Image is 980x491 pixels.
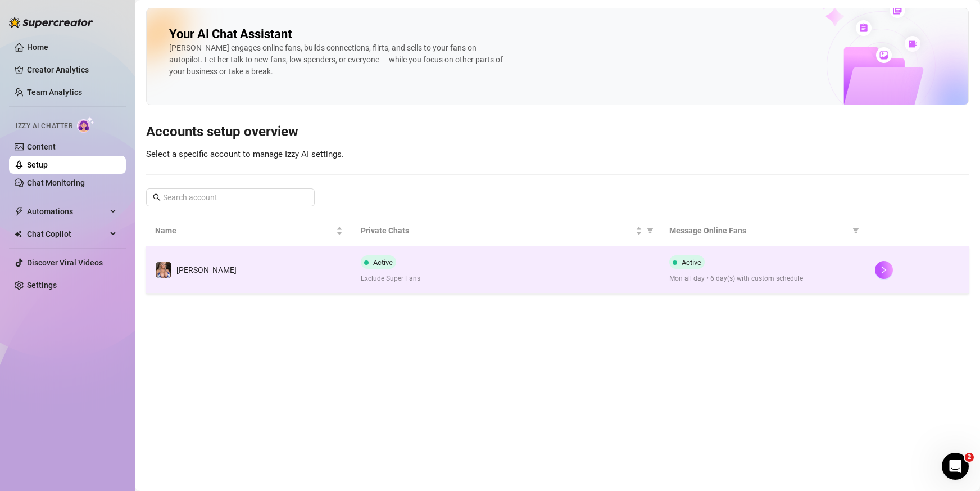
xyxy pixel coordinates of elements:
[27,61,117,79] a: Creator Analytics
[146,149,344,159] span: Select a specific account to manage Izzy AI settings.
[880,266,888,274] span: right
[669,273,857,284] span: Mon all day • 6 day(s) with custom schedule
[942,453,969,480] iframe: Intercom live chat
[15,207,24,216] span: thunderbolt
[163,191,299,204] input: Search account
[965,453,974,462] span: 2
[669,224,848,237] span: Message Online Fans
[27,225,107,243] span: Chat Copilot
[27,142,56,151] a: Content
[361,273,651,284] span: Exclude Super Fans
[27,88,82,97] a: Team Analytics
[352,215,660,246] th: Private Chats
[27,281,57,290] a: Settings
[27,43,48,52] a: Home
[153,193,161,201] span: search
[647,227,654,234] span: filter
[682,258,701,267] span: Active
[875,261,893,279] button: right
[27,258,103,267] a: Discover Viral Videos
[27,178,85,187] a: Chat Monitoring
[850,222,861,239] span: filter
[15,230,22,238] img: Chat Copilot
[373,258,393,267] span: Active
[9,17,93,28] img: logo-BBDzfeDw.svg
[16,121,72,132] span: Izzy AI Chatter
[169,26,292,42] h2: Your AI Chat Assistant
[169,42,506,78] div: [PERSON_NAME] engages online fans, builds connections, flirts, and sells to your fans on autopilo...
[645,222,656,239] span: filter
[27,202,107,220] span: Automations
[361,224,633,237] span: Private Chats
[146,123,969,141] h3: Accounts setup overview
[852,227,859,234] span: filter
[146,215,352,246] th: Name
[27,160,48,169] a: Setup
[155,224,334,237] span: Name
[176,265,237,274] span: [PERSON_NAME]
[77,116,94,133] img: AI Chatter
[156,262,171,278] img: Lana Wolf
